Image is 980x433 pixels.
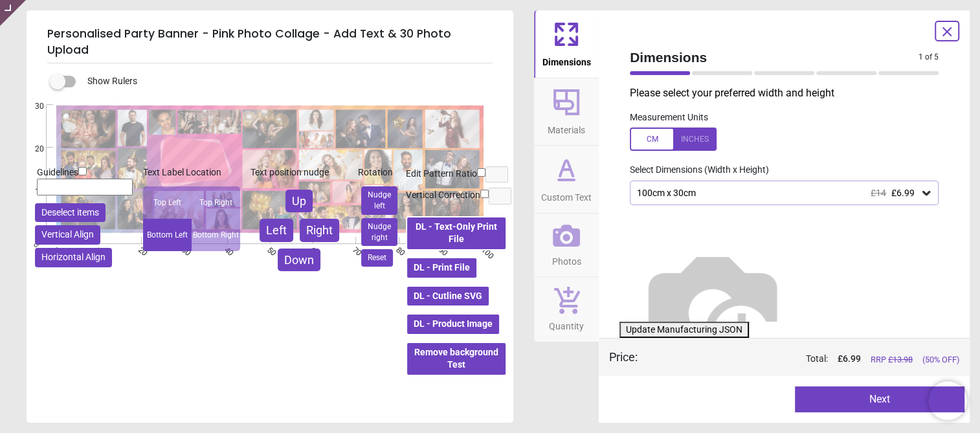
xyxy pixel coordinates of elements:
[19,186,44,197] span: 10
[534,277,599,342] button: Quantity
[19,230,44,241] span: 0
[251,166,348,179] div: Text position nudge
[928,381,967,420] iframe: Brevo live chat
[871,188,886,198] span: £14
[361,218,397,247] button: Nudge right
[542,50,591,69] span: Dimensions
[361,186,397,215] button: Nudge left
[300,219,339,241] button: Right
[843,353,861,364] span: 6.99
[358,166,401,179] div: Rotation
[406,168,477,181] label: Edit Pattern Ratio
[619,164,769,177] label: Select Dimensions (Width x Height)
[278,249,320,271] button: Down
[630,226,796,392] img: Helper for size comparison
[406,285,490,307] button: DL - Cutline SVG
[871,354,913,366] span: RRP
[534,78,599,146] button: Materials
[549,314,584,333] span: Quantity
[534,10,599,78] button: Dimensions
[619,322,749,339] button: Update Manufacturing JSON
[534,214,599,277] button: Photos
[260,219,293,241] button: Left
[630,48,919,67] span: Dimensions
[35,203,106,223] button: Deselect items
[47,21,493,63] h5: Personalised Party Banner - Pink Photo Collage - Add Text & 30 Photo Upload
[143,219,192,251] div: Bottom Left
[35,225,100,245] button: Vertical Align
[406,257,478,279] button: DL - Print File
[919,52,939,63] span: 1 of 5
[37,167,78,177] span: Guidelines
[888,355,913,364] span: £ 13.98
[636,188,920,199] div: 100cm x 30cm
[630,86,949,100] p: Please select your preferred width and height
[609,349,638,365] div: Price :
[534,146,599,213] button: Custom Text
[630,111,708,124] label: Measurement Units
[541,185,592,205] span: Custom Text
[19,144,44,155] span: 20
[548,118,585,137] span: Materials
[143,166,240,179] div: Text Label Location
[406,189,480,202] label: Vertical Correction
[192,186,240,219] div: Top Right
[552,249,581,269] span: Photos
[922,354,959,366] span: (50% OFF)
[19,101,44,112] span: 30
[795,386,965,412] button: Next
[838,353,861,366] span: £
[35,248,112,267] button: Horizontal Align
[406,313,500,335] button: DL - Product Image
[891,188,915,198] span: £6.99
[657,353,959,366] div: Total:
[192,219,240,251] div: Bottom Right
[58,74,513,89] div: Show Rulers
[143,186,192,219] div: Top Left
[361,249,393,267] button: Reset
[406,342,507,376] button: Remove background Test
[406,216,507,250] button: DL - Text-Only Print File
[285,190,313,212] button: Up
